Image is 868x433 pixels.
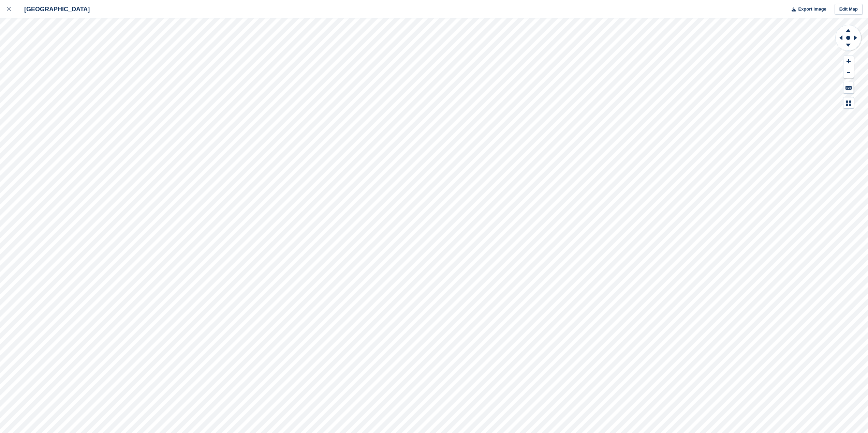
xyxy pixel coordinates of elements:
[843,67,854,78] button: Zoom Out
[843,82,854,93] button: Keyboard Shortcuts
[18,5,90,13] div: [GEOGRAPHIC_DATA]
[835,4,863,15] a: Edit Map
[843,56,854,67] button: Zoom In
[798,6,826,13] span: Export Image
[788,4,826,15] button: Export Image
[843,97,854,109] button: Map Legend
